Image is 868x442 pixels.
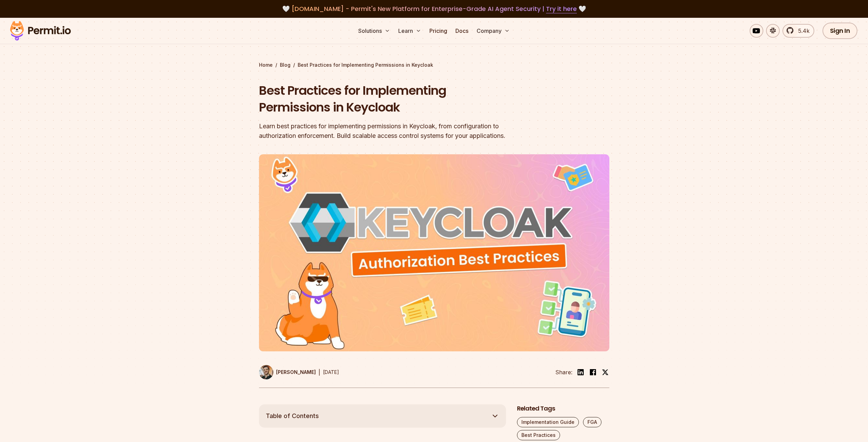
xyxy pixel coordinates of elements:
a: 5.4k [782,24,814,38]
span: [DOMAIN_NAME] - Permit's New Platform for Enterprise-Grade AI Agent Security | [292,4,577,13]
img: Permit logo [7,19,74,42]
a: Docs [453,24,471,38]
a: Implementation Guide [517,417,579,427]
img: linkedin [576,368,585,376]
h1: Best Practices for Implementing Permissions in Keycloak [259,82,522,116]
a: Best Practices [517,430,560,440]
p: [PERSON_NAME] [276,369,316,376]
div: Learn best practices for implementing permissions in Keycloak, from configuration to authorizatio... [259,121,522,141]
a: Try it here [546,4,577,13]
img: facebook [589,368,597,376]
img: Best Practices for Implementing Permissions in Keycloak [259,154,609,351]
div: | [319,368,320,376]
button: Solutions [355,24,393,38]
time: [DATE] [323,369,339,375]
a: Sign In [822,23,858,39]
img: Daniel Bass [259,365,273,379]
span: Table of Contents [266,411,319,421]
img: twitter [602,369,609,376]
button: Company [474,24,513,38]
a: Pricing [427,24,450,38]
a: FGA [583,417,601,427]
div: / / [259,62,609,68]
li: Share: [555,368,572,376]
a: Blog [280,62,290,68]
span: 5.4k [794,27,809,35]
button: Learn [396,24,424,38]
div: 🤍 🤍 [16,4,852,14]
button: Table of Contents [259,404,506,428]
a: [PERSON_NAME] [259,365,316,379]
h2: Related Tags [517,404,609,413]
a: Home [259,62,273,68]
